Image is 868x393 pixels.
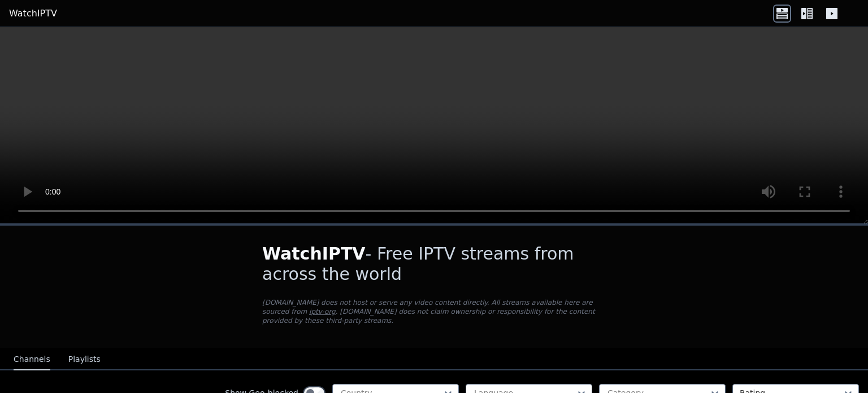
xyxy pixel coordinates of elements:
[14,349,50,370] button: Channels
[262,244,606,284] h1: - Free IPTV streams from across the world
[262,244,366,264] span: WatchIPTV
[309,308,336,316] a: iptv-org
[68,349,101,370] button: Playlists
[262,298,606,325] p: [DOMAIN_NAME] does not host or serve any video content directly. All streams available here are s...
[9,7,57,20] a: WatchIPTV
